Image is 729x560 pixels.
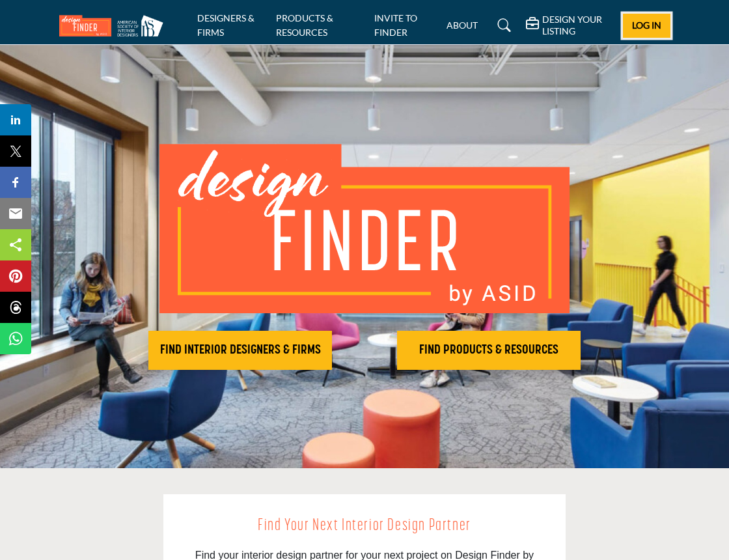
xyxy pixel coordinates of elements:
[623,14,670,38] button: Log In
[632,20,661,31] span: Log In
[447,20,478,31] a: ABOUT
[542,14,613,37] h5: DESIGN YOUR LISTING
[197,12,254,38] a: DESIGNERS & FIRMS
[152,343,328,358] h2: FIND INTERIOR DESIGNERS & FIRMS
[276,12,333,38] a: PRODUCTS & RESOURCES
[401,343,577,358] h2: FIND PRODUCTS & RESOURCES
[159,144,570,313] img: image
[526,14,613,37] div: DESIGN YOUR LISTING
[59,15,170,36] img: Site Logo
[193,514,537,539] h2: Find Your Next Interior Design Partner
[397,331,581,370] button: FIND PRODUCTS & RESOURCES
[485,15,519,36] a: Search
[148,331,332,370] button: FIND INTERIOR DESIGNERS & FIRMS
[374,12,417,38] a: INVITE TO FINDER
